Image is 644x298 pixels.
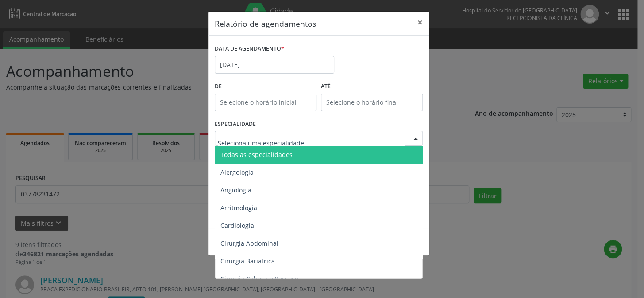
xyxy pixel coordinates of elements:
span: Cirurgia Bariatrica [220,257,275,265]
input: Selecione o horário final [321,94,423,111]
span: Angiologia [220,186,251,194]
input: Selecione o horário inicial [215,94,316,111]
span: Alergologia [220,168,254,176]
input: Selecione uma data ou intervalo [215,56,334,74]
label: DATA DE AGENDAMENTO [215,42,284,56]
span: Cardiologia [220,221,254,230]
span: Arritmologia [220,204,257,212]
span: Cirurgia Cabeça e Pescoço [220,274,298,283]
label: ESPECIALIDADE [215,118,256,131]
span: Todas as especialidades [220,150,293,159]
input: Seleciona uma especialidade [218,134,405,152]
span: Cirurgia Abdominal [220,239,278,247]
label: ATÉ [321,80,423,94]
button: Close [411,12,429,33]
h5: Relatório de agendamentos [215,18,316,29]
label: De [215,80,316,94]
